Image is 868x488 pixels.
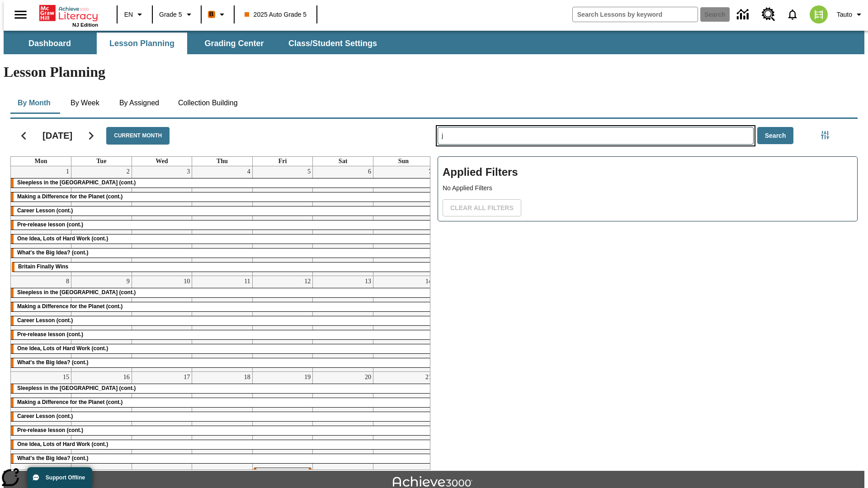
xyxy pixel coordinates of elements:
[46,474,85,481] span: Support Offline
[17,359,89,366] span: What's the Big Idea? (cont.)
[17,399,123,405] span: Making a Difference for the Planet (cont.)
[17,441,108,447] span: One Idea, Lots of Hard Work (cont.)
[11,398,434,407] div: Making a Difference for the Planet (cont.)
[17,289,136,296] span: Sleepless in the Animal Kingdom (cont.)
[424,276,434,287] a: September 14, 2025
[11,221,434,230] div: Pre-release lesson (cont.)
[833,6,868,23] button: Profile/Settings
[71,276,132,371] td: September 9, 2025
[313,276,373,371] td: September 13, 2025
[17,317,73,324] span: Career Lesson (cont.)
[27,467,92,488] button: Support Offline
[366,166,373,177] a: September 6, 2025
[154,157,170,166] a: Wednesday
[189,33,279,54] button: Grading Center
[17,221,83,228] span: Pre-release lesson (cont.)
[242,276,252,287] a: September 11, 2025
[182,372,192,383] a: September 17, 2025
[731,2,756,27] a: Data Center
[313,166,373,276] td: September 6, 2025
[17,345,108,352] span: One Idea, Lots of Hard Work (cont.)
[7,1,34,28] button: Open side menu
[112,92,166,114] button: By Assigned
[11,249,434,258] div: What's the Big Idea? (cont.)
[4,64,864,80] h1: Lesson Planning
[28,38,71,49] span: Dashboard
[182,276,192,287] a: September 10, 2025
[11,426,434,435] div: Pre-release lesson (cont.)
[430,115,858,470] div: Search
[109,38,175,49] span: Lesson Planning
[837,10,852,19] span: Tauto
[209,9,214,20] span: B
[756,2,781,27] a: Resource Center, Will open in new tab
[97,33,187,54] button: Lesson Planning
[4,31,864,54] div: SubNavbar
[11,192,434,202] div: Making a Difference for the Planet (cont.)
[204,6,231,23] button: Boost Class color is orange. Change class color
[33,157,49,166] a: Monday
[72,22,98,28] span: NJ Edition
[17,455,89,461] span: What's the Big Idea? (cont.)
[215,157,230,166] a: Thursday
[42,130,72,141] h2: [DATE]
[302,372,312,383] a: September 19, 2025
[396,157,410,166] a: Sunday
[288,38,377,49] span: Class/Student Settings
[3,115,430,470] div: Calendar
[192,276,253,371] td: September 11, 2025
[252,166,313,276] td: September 5, 2025
[254,468,312,486] div: Taking Movies to the X-Dimension
[11,276,71,371] td: September 8, 2025
[124,10,133,19] span: EN
[252,276,313,371] td: September 12, 2025
[64,166,71,177] a: September 1, 2025
[17,303,123,310] span: Making a Difference for the Planet (cont.)
[192,166,253,276] td: September 4, 2025
[11,454,434,463] div: What's the Big Idea? (cont.)
[17,193,123,200] span: Making a Difference for the Planet (cont.)
[11,178,434,188] div: Sleepless in the Animal Kingdom (cont.)
[39,4,98,22] a: Home
[373,166,434,276] td: September 7, 2025
[781,3,804,26] a: Notifications
[443,183,853,193] p: No Applied Filters
[245,10,307,19] span: 2025 Auto Grade 5
[11,384,434,393] div: Sleepless in the Animal Kingdom (cont.)
[11,440,434,449] div: One Idea, Lots of Hard Work (cont.)
[94,157,108,166] a: Tuesday
[11,302,434,311] div: Making a Difference for the Planet (cont.)
[159,10,182,19] span: Grade 5
[11,412,434,421] div: Career Lesson (cont.)
[11,316,434,325] div: Career Lesson (cont.)
[17,385,136,391] span: Sleepless in the Animal Kingdom (cont.)
[242,372,252,383] a: September 18, 2025
[17,235,108,242] span: One Idea, Lots of Hard Work (cont.)
[71,166,132,276] td: September 2, 2025
[281,33,384,54] button: Class/Student Settings
[337,157,349,166] a: Saturday
[11,206,434,216] div: Career Lesson (cont.)
[120,6,149,23] button: Language: EN, Select a language
[64,276,71,287] a: September 8, 2025
[80,124,103,147] button: Next
[185,166,192,177] a: September 3, 2025
[125,166,132,177] a: September 2, 2025
[438,156,858,221] div: Applied Filters
[125,276,132,287] a: September 9, 2025
[12,263,433,272] div: Britain Finally Wins
[363,276,373,287] a: September 13, 2025
[363,372,373,383] a: September 20, 2025
[171,92,245,114] button: Collection Building
[4,33,385,54] div: SubNavbar
[302,276,312,287] a: September 12, 2025
[17,249,89,256] span: What's the Big Idea? (cont.)
[11,166,71,276] td: September 1, 2025
[573,7,698,22] input: search field
[11,358,434,367] div: What's the Big Idea? (cont.)
[757,127,794,145] button: Search
[260,469,303,484] span: Taking Movies to the X-Dimension
[18,263,68,270] span: Britain Finally Wins
[306,166,312,177] a: September 5, 2025
[5,33,95,54] button: Dashboard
